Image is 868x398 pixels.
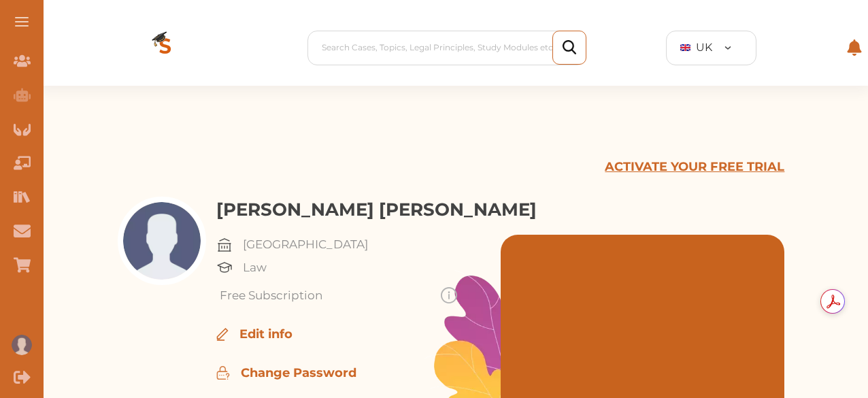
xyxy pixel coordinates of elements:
[243,236,368,254] p: [GEOGRAPHIC_DATA]
[696,39,712,56] span: UK
[680,44,690,52] img: GB Flag
[216,366,230,380] img: Edit icon
[12,335,32,355] img: User profile
[241,364,356,382] p: Change Password
[239,325,293,344] p: Edit info
[123,202,201,280] img: Profile
[605,158,784,176] p: ACTIVATE YOUR FREE TRIAL
[216,328,229,341] img: Pen
[243,259,267,277] p: Law
[563,40,576,54] img: search_icon
[119,10,212,86] img: Logo
[216,364,590,382] div: Change Password
[216,197,590,223] h3: [PERSON_NAME] [PERSON_NAME]
[216,259,233,276] img: Uni-cap
[441,287,457,303] img: info-img
[216,325,590,344] div: Edit info
[216,237,233,253] img: Uni
[724,46,731,50] img: arrow-down
[220,287,431,305] p: Free Subscription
